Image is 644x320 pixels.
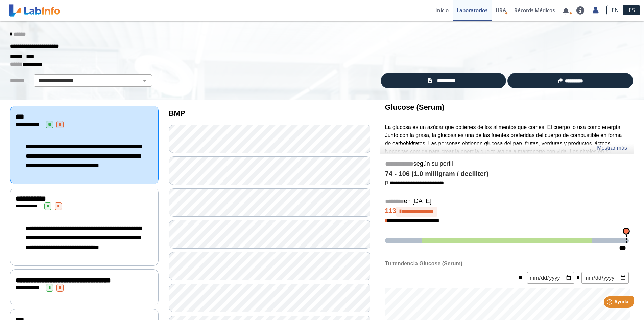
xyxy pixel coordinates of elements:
[581,272,629,284] input: mm/dd/yyyy
[606,5,624,15] a: EN
[624,5,640,15] a: ES
[496,7,506,14] span: HRA
[385,207,629,217] h4: 113
[385,170,629,178] h4: 74 - 106 (1.0 milligram / deciliter)
[597,144,627,152] a: Mostrar más
[385,180,444,185] a: [1]
[169,109,185,118] b: BMP
[385,103,445,111] b: Glucose (Serum)
[584,294,637,313] iframe: Help widget launcher
[385,261,462,266] b: Tu tendencia Glucose (Serum)
[385,198,629,206] h5: en [DATE]
[385,123,629,172] p: La glucosa es un azúcar que obtienes de los alimentos que comes. El cuerpo lo usa como energía. J...
[385,160,629,168] h5: según su perfil
[527,272,574,284] input: mm/dd/yyyy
